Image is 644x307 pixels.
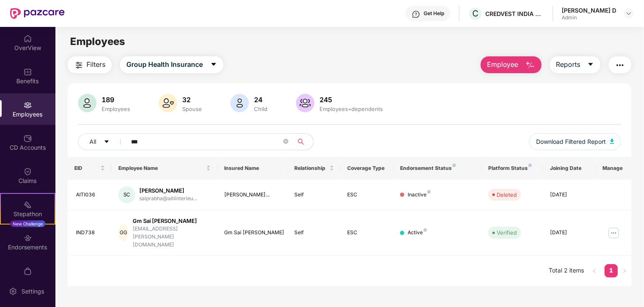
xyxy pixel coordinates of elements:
div: Child [252,106,269,112]
img: svg+xml;base64,PHN2ZyB4bWxucz0iaHR0cDovL3d3dy53My5vcmcvMjAwMC9zdmciIHdpZHRoPSIyMSIgaGVpZ2h0PSIyMC... [24,201,32,209]
img: svg+xml;base64,PHN2ZyBpZD0iSG9tZSIgeG1sbnM9Imh0dHA6Ly93d3cudzMub3JnLzIwMDAvc3ZnIiB3aWR0aD0iMjAiIG... [24,34,32,43]
img: svg+xml;base64,PHN2ZyBpZD0iQ0RfQWNjb3VudHMiIGRhdGEtbmFtZT0iQ0QgQWNjb3VudHMiIHhtbG5zPSJodHRwOi8vd3... [24,134,32,143]
th: Employee Name [112,157,217,180]
li: Previous Page [588,264,601,278]
div: SC [118,186,135,203]
div: CREDVEST INDIA PRIVATE LIMITED [485,10,544,18]
li: 1 [605,264,618,278]
img: svg+xml;base64,PHN2ZyB4bWxucz0iaHR0cDovL3d3dy53My5vcmcvMjAwMC9zdmciIHhtbG5zOnhsaW5rPSJodHRwOi8vd3... [525,60,535,70]
div: Active [408,229,427,237]
img: svg+xml;base64,PHN2ZyB4bWxucz0iaHR0cDovL3d3dy53My5vcmcvMjAwMC9zdmciIHhtbG5zOnhsaW5rPSJodHRwOi8vd3... [610,139,614,144]
div: Endorsement Status [400,165,475,172]
span: caret-down [104,139,110,146]
a: 1 [605,264,618,277]
button: search [293,133,314,150]
th: Relationship [288,157,341,180]
img: svg+xml;base64,PHN2ZyBpZD0iQmVuZWZpdHMiIHhtbG5zPSJodHRwOi8vd3d3LnczLm9yZy8yMDAwL3N2ZyIgd2lkdGg9Ij... [24,68,32,76]
div: Employees+dependents [318,106,385,112]
div: [EMAIL_ADDRESS][PERSON_NAME][DOMAIN_NAME] [133,225,211,249]
div: Spouse [181,106,204,112]
div: [DATE] [550,229,589,237]
span: Filters [86,59,105,70]
button: Group Health Insurancecaret-down [120,56,223,73]
div: Self [295,191,334,199]
span: Relationship [295,165,328,172]
img: svg+xml;base64,PHN2ZyB4bWxucz0iaHR0cDovL3d3dy53My5vcmcvMjAwMC9zdmciIHdpZHRoPSIyNCIgaGVpZ2h0PSIyNC... [615,60,625,70]
div: Stepathon [1,210,55,218]
img: svg+xml;base64,PHN2ZyBpZD0iSGVscC0zMngzMiIgeG1sbnM9Imh0dHA6Ly93d3cudzMub3JnLzIwMDAvc3ZnIiB3aWR0aD... [412,10,420,19]
img: svg+xml;base64,PHN2ZyB4bWxucz0iaHR0cDovL3d3dy53My5vcmcvMjAwMC9zdmciIHdpZHRoPSIyNCIgaGVpZ2h0PSIyNC... [74,60,84,70]
img: svg+xml;base64,PHN2ZyB4bWxucz0iaHR0cDovL3d3dy53My5vcmcvMjAwMC9zdmciIHdpZHRoPSI4IiBoZWlnaHQ9IjgiIH... [529,164,532,167]
th: EID [68,157,112,180]
span: caret-down [587,61,594,69]
div: Settings [19,287,47,296]
span: search [293,138,309,145]
img: svg+xml;base64,PHN2ZyBpZD0iU2V0dGluZy0yMHgyMCIgeG1sbnM9Imh0dHA6Ly93d3cudzMub3JnLzIwMDAvc3ZnIiB3aW... [9,287,17,296]
li: Total 2 items [549,264,584,278]
img: svg+xml;base64,PHN2ZyB4bWxucz0iaHR0cDovL3d3dy53My5vcmcvMjAwMC9zdmciIHhtbG5zOnhsaW5rPSJodHRwOi8vd3... [296,94,314,112]
button: Allcaret-down [78,133,129,150]
span: close-circle [283,139,288,144]
span: Employees [70,35,125,48]
img: svg+xml;base64,PHN2ZyB4bWxucz0iaHR0cDovL3d3dy53My5vcmcvMjAwMC9zdmciIHhtbG5zOnhsaW5rPSJodHRwOi8vd3... [78,94,97,112]
img: svg+xml;base64,PHN2ZyBpZD0iRHJvcGRvd24tMzJ4MzIiIHhtbG5zPSJodHRwOi8vd3d3LnczLm9yZy8yMDAwL3N2ZyIgd2... [626,10,632,17]
div: saiprabha@aitiinterieu... [139,195,197,203]
button: Filters [68,56,112,73]
div: [PERSON_NAME] [139,187,197,195]
span: close-circle [283,138,288,146]
div: [DATE] [550,191,589,199]
button: left [588,264,601,278]
div: GG [118,225,128,241]
div: 24 [252,95,269,104]
div: Gm Sai [PERSON_NAME] [133,217,211,225]
div: 245 [318,95,385,104]
div: Admin [562,14,616,21]
img: svg+xml;base64,PHN2ZyB4bWxucz0iaHR0cDovL3d3dy53My5vcmcvMjAwMC9zdmciIHhtbG5zOnhsaW5rPSJodHRwOi8vd3... [230,94,249,112]
div: Verified [497,228,517,237]
span: EID [74,165,99,172]
img: New Pazcare Logo [10,8,65,19]
div: Inactive [408,191,431,199]
th: Insured Name [217,157,288,180]
span: left [592,268,597,273]
span: Group Health Insurance [126,59,203,70]
span: right [622,268,627,273]
span: All [89,137,96,146]
img: svg+xml;base64,PHN2ZyBpZD0iRW1wbG95ZWVzIiB4bWxucz0iaHR0cDovL3d3dy53My5vcmcvMjAwMC9zdmciIHdpZHRoPS... [24,101,32,109]
div: [PERSON_NAME] D [562,6,616,14]
img: svg+xml;base64,PHN2ZyBpZD0iRW5kb3JzZW1lbnRzIiB4bWxucz0iaHR0cDovL3d3dy53My5vcmcvMjAwMC9zdmciIHdpZH... [24,234,32,242]
button: Employee [481,56,542,73]
th: Coverage Type [341,157,394,180]
span: Reports [556,59,581,70]
div: IND738 [76,229,105,237]
img: svg+xml;base64,PHN2ZyB4bWxucz0iaHR0cDovL3d3dy53My5vcmcvMjAwMC9zdmciIHdpZHRoPSI4IiBoZWlnaHQ9IjgiIH... [424,228,427,232]
img: manageButton [607,226,620,240]
div: ESC [348,191,387,199]
div: Deleted [497,191,517,199]
li: Next Page [618,264,631,278]
div: 32 [181,95,204,104]
span: Employee [487,59,518,70]
div: Get Help [424,10,444,17]
img: svg+xml;base64,PHN2ZyB4bWxucz0iaHR0cDovL3d3dy53My5vcmcvMjAwMC9zdmciIHdpZHRoPSI4IiBoZWlnaHQ9IjgiIH... [453,164,456,167]
div: 189 [100,95,132,104]
div: Self [295,229,334,237]
div: Gm Sai [PERSON_NAME] [224,229,281,237]
div: ESC [348,229,387,237]
th: Joining Date [543,157,596,180]
div: AITI036 [76,191,105,199]
button: Reportscaret-down [550,56,600,73]
span: Download Filtered Report [536,137,606,146]
div: Employees [100,106,132,112]
div: [PERSON_NAME]... [224,191,281,199]
span: Employee Name [118,165,204,172]
th: Manage [596,157,631,180]
span: caret-down [210,61,217,69]
img: svg+xml;base64,PHN2ZyB4bWxucz0iaHR0cDovL3d3dy53My5vcmcvMjAwMC9zdmciIHhtbG5zOnhsaW5rPSJodHRwOi8vd3... [159,94,177,112]
span: C [472,8,479,19]
button: Download Filtered Report [529,133,621,150]
div: New Challenge [10,220,45,227]
div: Platform Status [488,165,537,172]
img: svg+xml;base64,PHN2ZyB4bWxucz0iaHR0cDovL3d3dy53My5vcmcvMjAwMC9zdmciIHdpZHRoPSI4IiBoZWlnaHQ9IjgiIH... [427,190,431,193]
button: right [618,264,631,278]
